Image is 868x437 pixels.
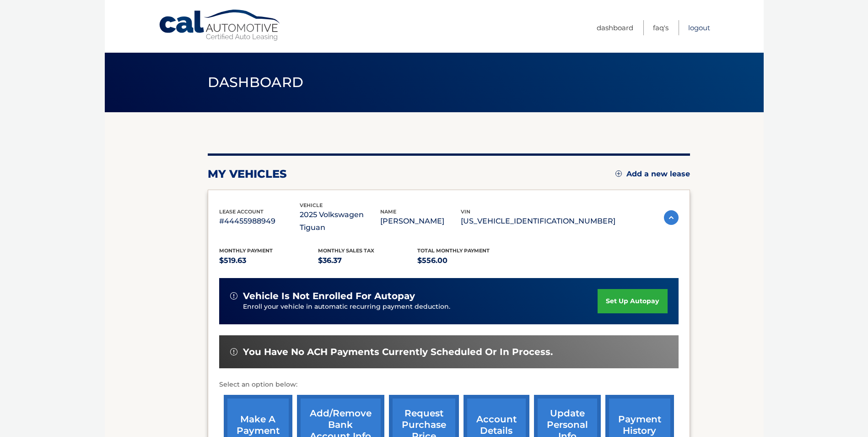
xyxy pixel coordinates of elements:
span: name [380,208,396,215]
img: alert-white.svg [230,292,237,300]
a: set up autopay [598,289,667,313]
a: FAQ's [653,20,669,35]
span: Dashboard [208,74,304,91]
span: vehicle [300,202,323,208]
p: $519.63 [219,254,318,267]
span: Monthly sales Tax [318,247,374,254]
p: 2025 Volkswagen Tiguan [300,208,380,234]
span: vehicle is not enrolled for autopay [243,290,415,302]
a: Cal Automotive [158,9,282,42]
a: Dashboard [597,20,633,35]
p: Enroll your vehicle in automatic recurring payment deduction. [243,302,598,312]
p: $556.00 [417,254,517,267]
h2: my vehicles [208,167,287,181]
p: [US_VEHICLE_IDENTIFICATION_NUMBER] [461,215,615,228]
a: Logout [688,20,710,35]
span: Total Monthly Payment [417,247,490,254]
p: #44455988949 [219,215,300,228]
img: accordion-active.svg [664,210,679,225]
p: [PERSON_NAME] [380,215,461,228]
span: Monthly Payment [219,247,273,254]
span: vin [461,208,470,215]
img: alert-white.svg [230,348,237,355]
span: You have no ACH payments currently scheduled or in process. [243,346,553,358]
a: Add a new lease [615,169,690,179]
span: lease account [219,208,264,215]
img: add.svg [615,170,622,177]
p: $36.37 [318,254,417,267]
p: Select an option below: [219,379,679,390]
